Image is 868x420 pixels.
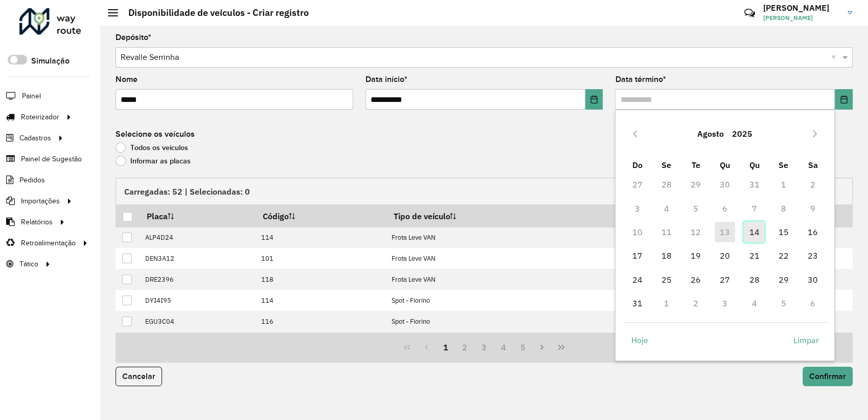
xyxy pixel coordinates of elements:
td: 30 [711,173,740,196]
td: Spot - Fiorino [386,332,630,353]
span: Se [779,160,788,170]
td: EGU3C04 [140,311,256,332]
td: 30 [798,268,827,291]
button: 5 [513,338,533,357]
a: Contato Rápido [739,2,761,24]
button: Choose Year [728,121,757,146]
span: Qu [720,160,730,170]
td: 4 [652,196,681,220]
td: 2 [681,291,710,315]
td: 118 [256,269,386,290]
td: EIR4662 [140,332,256,353]
span: 22 [773,245,794,266]
span: 29 [773,269,794,290]
span: Cancelar [122,372,155,381]
h2: Disponibilidade de veículos - Criar registro [118,7,309,18]
span: Hoje [631,334,648,346]
td: 26 [681,268,710,291]
td: 17 [623,244,652,267]
span: 23 [803,245,823,266]
td: 28 [740,268,769,291]
th: Placa [140,205,256,227]
td: Frota Leve VAN [386,269,630,290]
span: [PERSON_NAME] [763,13,840,23]
span: 14 [744,222,764,242]
span: Clear all [831,51,840,64]
span: 19 [686,245,706,266]
td: 21 [740,244,769,267]
button: 3 [474,338,494,357]
span: 16 [803,222,823,242]
td: 114 [256,290,386,311]
span: Tático [19,259,38,269]
td: 18 [652,244,681,267]
label: Simulação [31,55,70,67]
button: Choose Month [693,121,728,146]
td: 12 [681,220,710,244]
h3: [PERSON_NAME] [763,3,840,13]
td: Frota Leve VAN [386,227,630,248]
td: 11 [652,220,681,244]
th: Tipo de veículo [386,205,630,227]
td: 3 [623,196,652,220]
td: Spot - Fiorino [386,290,630,311]
span: Cadastros [19,133,51,143]
span: Te [691,160,700,170]
td: 31 [740,173,769,196]
div: Carregadas: 52 | Selecionadas: 0 [116,178,853,204]
td: 8 [769,196,798,220]
label: Selecione os veículos [116,128,195,140]
td: 16 [798,220,827,244]
span: 25 [656,269,677,290]
button: 4 [494,338,513,357]
label: Informar as placas [116,156,191,166]
td: ALP4D24 [140,227,256,248]
td: 19 [681,244,710,267]
label: Data término [615,73,666,86]
td: 25 [652,268,681,291]
span: Pedidos [19,175,45,185]
td: 7 [740,196,769,220]
td: 29 [769,268,798,291]
td: 101 [256,248,386,269]
span: Retroalimentação [21,238,76,248]
div: Choose Date [615,110,835,361]
label: Data início [366,73,407,86]
span: Limpar [793,334,818,346]
button: Next Page [532,338,552,357]
span: Relatórios [21,217,53,227]
td: 14 [740,220,769,244]
button: Last Page [552,338,571,357]
td: 4 [740,291,769,315]
td: 3 [711,291,740,315]
button: Hoje [623,330,657,350]
td: 1 [652,291,681,315]
span: 30 [803,269,823,290]
span: 21 [744,245,764,266]
td: Spot - Fiorino [386,311,630,332]
td: 10 [623,220,652,244]
span: Do [632,160,643,170]
button: Next Month [807,125,823,142]
td: 116 [256,311,386,332]
span: 18 [656,245,677,266]
span: Painel [22,91,41,101]
td: 1 [769,173,798,196]
button: Choose Date [835,89,853,110]
td: 6 [798,291,827,315]
td: 27 [711,268,740,291]
td: 114 [256,227,386,248]
label: Depósito [116,31,151,44]
span: 27 [715,269,735,290]
td: DEN3A12 [140,248,256,269]
label: Todos os veículos [116,142,188,153]
span: 28 [744,269,764,290]
td: 29 [681,173,710,196]
td: 24 [623,268,652,291]
td: 2 [798,173,827,196]
td: 5 [681,196,710,220]
span: Qu [749,160,759,170]
button: Previous Month [627,125,643,142]
span: Roteirizador [21,112,59,122]
th: Código [256,205,386,227]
